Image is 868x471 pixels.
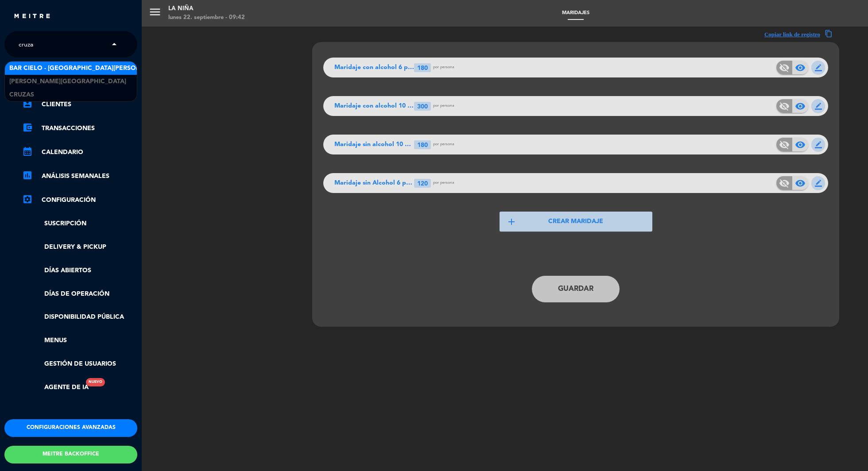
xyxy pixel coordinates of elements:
[22,312,137,322] a: Disponibilidad pública
[86,378,105,386] div: Nuevo
[22,195,137,205] a: Configuración
[13,13,51,20] img: MEITRE
[22,219,137,229] a: Suscripción
[22,98,33,109] i: account_box
[22,147,137,158] a: calendar_monthCalendario
[22,122,33,133] i: account_balance_wallet
[4,446,137,463] button: Meitre backoffice
[22,382,89,393] a: Agente de IANuevo
[22,170,33,181] i: assessment
[22,123,137,134] a: account_balance_walletTransacciones
[9,63,165,73] span: Bar Cielo - [GEOGRAPHIC_DATA][PERSON_NAME]
[22,242,137,252] a: Delivery & Pickup
[9,77,126,87] span: [PERSON_NAME][GEOGRAPHIC_DATA]
[22,336,137,346] a: Menus
[22,99,137,110] a: account_boxClientes
[9,90,34,100] span: Cruzas
[4,419,137,437] button: Configuraciones avanzadas
[22,289,137,299] a: Días de Operación
[22,266,137,276] a: Días abiertos
[22,171,137,181] a: assessmentANÁLISIS SEMANALES
[22,146,33,157] i: calendar_month
[22,359,137,369] a: Gestión de usuarios
[22,194,33,205] i: settings_applications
